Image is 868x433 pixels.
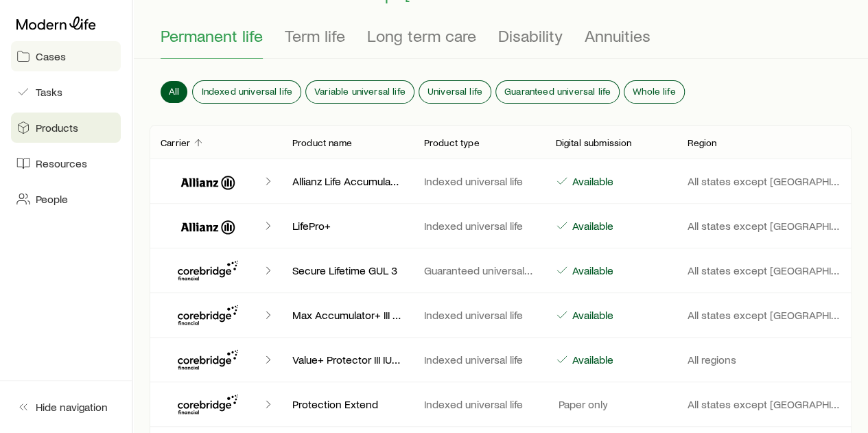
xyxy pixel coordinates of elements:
[424,137,480,148] p: Product type
[585,26,650,45] span: Annuities
[504,86,611,97] span: Guaranteed universal life
[11,184,121,214] a: People
[367,26,476,45] span: Long term care
[11,77,121,107] a: Tasks
[427,86,482,97] span: Universal life
[687,308,841,322] p: All states except [GEOGRAPHIC_DATA]
[424,264,534,277] p: Guaranteed universal life
[314,86,406,97] span: Variable universal life
[193,81,301,103] button: Indexed universal life
[424,397,534,411] p: Indexed universal life
[687,174,841,188] p: All states except [GEOGRAPHIC_DATA]
[11,113,121,143] a: Products
[624,81,684,103] button: Whole life
[169,86,179,97] span: All
[424,219,534,233] p: Indexed universal life
[306,81,414,103] button: Variable universal life
[161,26,841,59] div: Product types
[36,49,66,63] span: Cases
[555,137,631,148] p: Digital submission
[569,264,613,277] p: Available
[11,148,121,178] a: Resources
[687,137,716,148] p: Region
[11,41,121,71] a: Cases
[555,397,607,411] p: Paper only
[419,81,491,103] button: Universal life
[424,308,534,322] p: Indexed universal life
[11,392,121,422] button: Hide navigation
[161,81,187,103] button: All
[292,174,402,188] p: Allianz Life Accumulator
[285,26,345,45] span: Term life
[569,353,613,366] p: Available
[36,85,62,99] span: Tasks
[633,86,676,97] span: Whole life
[498,26,563,45] span: Disability
[36,192,68,206] span: People
[496,81,619,103] button: Guaranteed universal life
[292,264,402,277] p: Secure Lifetime GUL 3
[292,137,352,148] p: Product name
[201,86,292,97] span: Indexed universal life
[292,219,402,233] p: LifePro+
[424,174,534,188] p: Indexed universal life
[569,308,613,322] p: Available
[161,137,190,148] p: Carrier
[161,26,263,45] span: Permanent life
[36,121,78,134] span: Products
[292,353,402,366] p: Value+ Protector III IUL ([DATE])
[687,397,841,411] p: All states except [GEOGRAPHIC_DATA]
[36,156,87,170] span: Resources
[687,353,841,366] p: All regions
[36,400,108,414] span: Hide navigation
[687,219,841,233] p: All states except [GEOGRAPHIC_DATA]
[292,308,402,322] p: Max Accumulator+ III ([DATE])
[424,353,534,366] p: Indexed universal life
[687,264,841,277] p: All states except [GEOGRAPHIC_DATA]
[569,219,613,233] p: Available
[569,174,613,188] p: Available
[292,397,402,411] p: Protection Extend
